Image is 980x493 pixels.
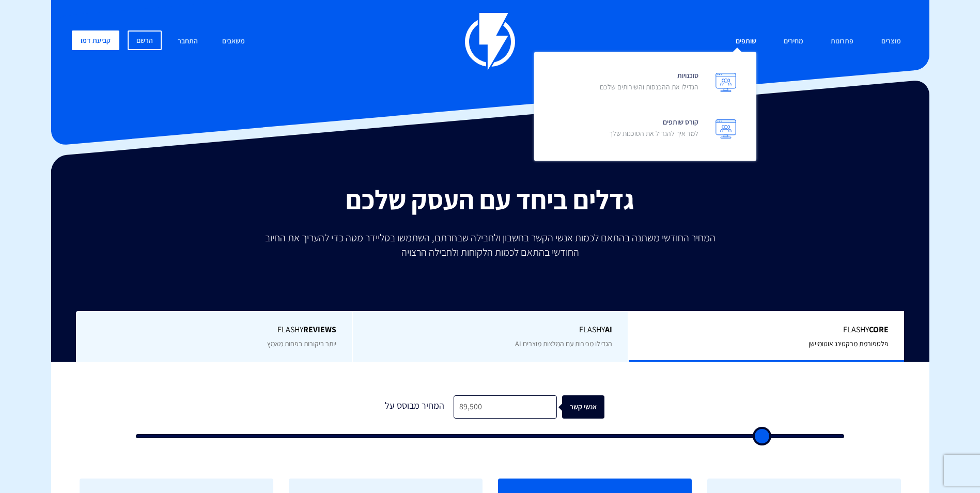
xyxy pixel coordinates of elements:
[609,114,698,144] span: קורס שותפים
[258,230,723,259] p: המחיר החודשי משתנה בהתאם לכמות אנשי הקשר בחשבון ולחבילה שבחרתם, השתמשו בסליידר מטה כדי להעריך את ...
[542,60,749,106] a: סוכנויותהגדילו את ההכנסות והשירותים שלכם
[600,68,698,97] span: סוכנויות
[91,324,336,336] span: Flashy
[644,324,889,336] span: Flashy
[728,30,764,53] a: שותפים
[303,324,336,335] b: REVIEWS
[515,339,612,348] span: הגדילו מכירות עם המלצות מוצרים AI
[605,324,612,335] b: AI
[170,30,206,53] a: התחבר
[823,30,861,53] a: פתרונות
[567,395,610,419] div: אנשי קשר
[376,395,454,419] div: המחיר מבוסס על
[869,324,889,335] b: Core
[368,324,613,336] span: Flashy
[267,339,336,348] span: יותר ביקורות בפחות מאמץ
[72,30,119,50] a: קביעת דמו
[59,185,922,214] h2: גדלים ביחד עם העסק שלכם
[214,30,253,53] a: משאבים
[776,30,811,53] a: מחירים
[128,30,162,50] a: הרשם
[874,30,909,53] a: מוצרים
[808,339,889,348] span: פלטפורמת מרקטינג אוטומיישן
[609,128,698,138] p: למד איך להגדיל את הסוכנות שלך
[600,82,698,92] p: הגדילו את ההכנסות והשירותים שלכם
[542,106,749,153] a: קורס שותפיםלמד איך להגדיל את הסוכנות שלך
